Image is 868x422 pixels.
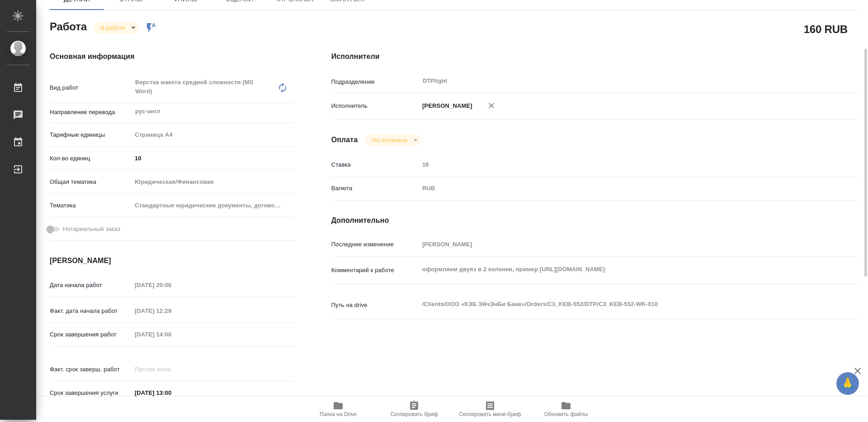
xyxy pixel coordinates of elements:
span: Папка на Drive [320,411,357,417]
textarea: оформляем двуяз в 2 колонки, пример [URL][DOMAIN_NAME] [419,262,814,277]
div: RUB [419,181,814,196]
span: Нотариальный заказ [63,225,120,234]
span: Обновить файлы [544,411,588,417]
button: 🙏 [836,372,859,395]
input: ✎ Введи что-нибудь [132,152,295,165]
input: ✎ Введи что-нибудь [132,386,211,399]
button: Скопировать бриф [376,397,452,422]
button: Обновить файлы [528,397,604,422]
p: Кол-во единиц [50,154,132,163]
input: Пустое поле [132,278,211,292]
p: Направление перевода [50,108,132,117]
textarea: /Clients/ООО «КЭБ ЭйчЭнБи Банк»/Orders/C3_KEB-552/DTP/C3_KEB-552-WK-010 [419,297,814,312]
p: Факт. дата начала работ [50,307,132,316]
p: Исполнитель [331,101,419,110]
div: Юридическая/Финансовая [132,174,295,190]
p: Последнее изменение [331,240,419,249]
p: Подразделение [331,77,419,86]
p: Срок завершения услуги [50,388,132,398]
p: Тарифные единицы [50,130,132,139]
div: Страница А4 [132,127,295,143]
h2: Работа [50,18,87,34]
input: Пустое поле [419,238,814,251]
input: Пустое поле [419,158,814,171]
button: Удалить исполнителя [481,96,501,115]
div: В работе [365,134,420,146]
p: Комментарий к работе [331,266,419,275]
button: Не оплачена [369,136,410,144]
p: Срок завершения работ [50,330,132,339]
div: Стандартные юридические документы, договоры, уставы [132,198,295,213]
p: [PERSON_NAME] [419,101,472,110]
button: Папка на Drive [300,397,376,422]
span: Скопировать бриф [390,411,438,417]
h4: Оплата [331,134,358,145]
p: Ставка [331,160,419,169]
p: Тематика [50,201,132,210]
h4: Исполнители [331,51,858,62]
h4: Основная информация [50,51,295,62]
input: Пустое поле [132,363,211,376]
input: Пустое поле [132,328,211,341]
button: Скопировать мини-бриф [452,397,528,422]
h4: [PERSON_NAME] [50,255,295,266]
button: В работе [98,24,128,32]
h4: Дополнительно [331,215,858,226]
h2: 160 RUB [804,21,848,37]
span: 🙏 [840,374,855,393]
p: Путь на drive [331,301,419,310]
div: В работе [94,22,139,34]
p: Валюта [331,184,419,193]
p: Факт. срок заверш. работ [50,365,132,374]
p: Вид работ [50,83,132,92]
input: Пустое поле [132,304,211,317]
p: Общая тематика [50,177,132,187]
span: Скопировать мини-бриф [459,411,521,417]
p: Дата начала работ [50,281,132,290]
